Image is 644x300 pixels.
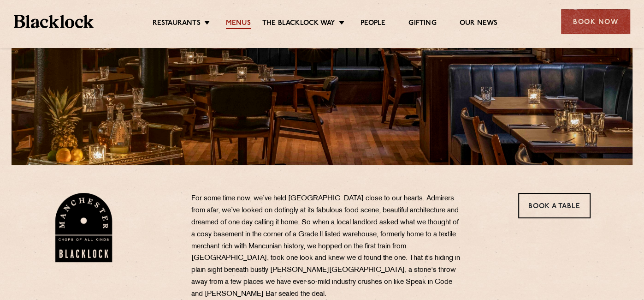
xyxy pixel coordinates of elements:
a: Our News [460,19,498,29]
div: Book Now [561,9,630,34]
a: The Blacklock Way [262,19,335,29]
a: Book a Table [518,193,591,218]
img: BL_Textured_Logo-footer-cropped.svg [14,15,94,28]
a: Menus [226,19,251,29]
img: BL_Manchester_Logo-bleed.png [53,193,114,262]
a: Gifting [408,19,436,29]
a: Restaurants [152,19,200,29]
a: People [360,19,385,29]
